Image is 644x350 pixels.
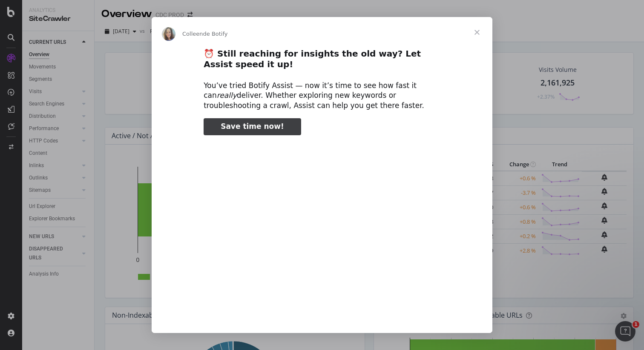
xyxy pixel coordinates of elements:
span: de Botify [203,31,228,37]
span: Colleen [182,31,203,37]
span: Save time now! [221,122,284,131]
span: Fermer [462,17,492,48]
a: Save time now! [204,118,301,135]
img: Profile image for Colleen [162,27,175,41]
i: really [217,91,237,100]
h2: ⏰ Still reaching for insights the old way? Let Assist speed it up! [204,48,440,74]
div: You’ve tried Botify Assist — now it’s time to see how fast it can deliver. Whether exploring new ... [204,81,440,111]
video: Regarder la vidéo [144,142,500,320]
